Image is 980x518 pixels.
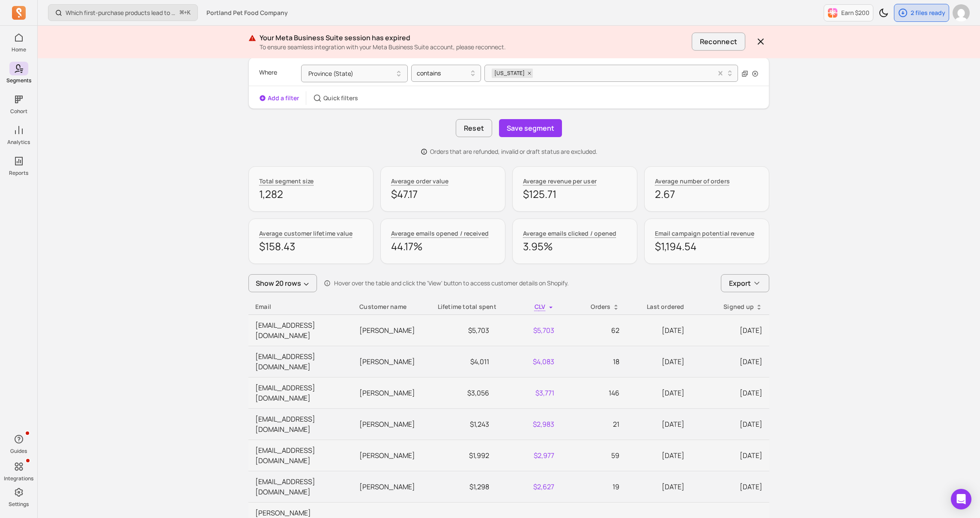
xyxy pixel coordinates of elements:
td: $2,627 [496,471,561,503]
td: $3,056 [431,377,496,409]
button: [US_STATE] [484,65,738,82]
td: 18 [561,346,626,377]
p: Average emails clicked / opened [523,229,616,238]
div: Open Intercom Messenger [951,489,971,509]
p: Integrations [4,475,33,482]
kbd: K [187,9,191,16]
p: [DATE] [698,325,762,335]
td: $4,011 [431,346,496,377]
button: 2 files ready [894,4,949,22]
p: Your Meta Business Suite session has expired [260,33,688,43]
span: CLV [535,302,546,311]
p: Average emails opened / received [391,229,489,238]
div: Email [255,302,346,311]
td: $2,983 [496,409,561,440]
p: [PERSON_NAME] [359,450,424,461]
p: [PERSON_NAME] [359,388,424,398]
p: $125.71 [523,187,627,201]
p: Where [259,65,277,80]
td: [EMAIL_ADDRESS][DOMAIN_NAME] [248,315,353,346]
p: [DATE] [698,388,762,398]
p: Average order value [391,177,448,186]
span: + [180,8,191,17]
p: Average customer lifetime value [259,229,353,238]
button: Add a filter [259,94,299,102]
p: Guides [10,448,27,455]
td: 62 [561,315,626,346]
td: $4,083 [496,346,561,377]
button: Reset [456,119,492,137]
div: Lifetime total spent [438,302,489,311]
button: Guides [9,431,28,456]
p: [DATE] [698,450,762,461]
td: [EMAIL_ADDRESS][DOMAIN_NAME] [248,471,353,503]
button: Earn $200 [824,4,873,21]
td: $1,298 [431,471,496,503]
p: 3.95% [523,240,627,253]
p: Settings [9,501,29,508]
p: Earn $200 [841,9,869,17]
p: [PERSON_NAME] [359,325,424,335]
p: [DATE] [633,450,684,461]
p: To ensure seamless integration with your Meta Business Suite account, please reconnect. [260,43,688,51]
p: Total segment size [259,177,314,186]
td: $1,243 [431,409,496,440]
button: Which first-purchase products lead to the highest revenue per customer over time?⌘+K [48,4,198,21]
p: [DATE] [633,356,684,367]
td: $1,992 [431,440,496,471]
p: Email campaign potential revenue [655,229,754,238]
p: [DATE] [633,388,684,398]
p: Hover over the table and click the 'View' button to access customer details on Shopify. [334,279,569,287]
button: Toggle dark mode [875,4,892,21]
td: 19 [561,471,626,503]
p: 44.17% [391,240,495,253]
p: [DATE] [633,419,684,429]
p: Customer name [359,302,424,311]
td: 146 [561,377,626,409]
p: Home [12,46,26,53]
p: [PERSON_NAME] [359,419,424,429]
p: 1,282 [259,187,363,201]
p: Segments [6,77,31,84]
p: [DATE] [633,482,684,492]
p: $47.17 [391,187,495,201]
div: Signed up [698,302,762,311]
p: Cohort [10,108,27,115]
td: [EMAIL_ADDRESS][DOMAIN_NAME] [248,409,353,440]
p: [PERSON_NAME] [359,356,424,367]
p: Quick filters [323,94,358,102]
td: $5,703 [496,315,561,346]
td: [EMAIL_ADDRESS][DOMAIN_NAME] [248,377,353,409]
span: [US_STATE] [492,69,526,78]
p: 2.67 [655,187,759,201]
td: 21 [561,409,626,440]
kbd: ⌘ [179,8,184,18]
button: Save segment [499,119,562,137]
td: 59 [561,440,626,471]
button: Export [721,274,769,292]
p: Average number of orders [655,177,730,186]
button: Reconnect [692,33,745,51]
div: Orders [568,302,619,311]
p: $158.43 [259,240,363,253]
span: Export [729,278,751,288]
p: 2 files ready [911,9,945,17]
td: $2,977 [496,440,561,471]
p: [DATE] [698,482,762,492]
p: [DATE] [698,419,762,429]
td: $3,771 [496,377,561,409]
div: Last ordered [633,302,684,311]
img: avatar [953,4,970,21]
p: [DATE] [633,325,684,335]
p: Which first-purchase products lead to the highest revenue per customer over time? [66,9,176,17]
button: Province (State) [301,65,408,82]
td: $5,703 [431,315,496,346]
p: Average revenue per user [523,177,597,186]
p: Analytics [7,139,30,146]
p: [PERSON_NAME] [359,482,424,492]
p: [DATE] [698,356,762,367]
span: Portland Pet Food Company [206,9,288,17]
td: [EMAIL_ADDRESS][DOMAIN_NAME] [248,346,353,377]
button: Quick filters [313,94,358,102]
p: Reports [9,170,28,177]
